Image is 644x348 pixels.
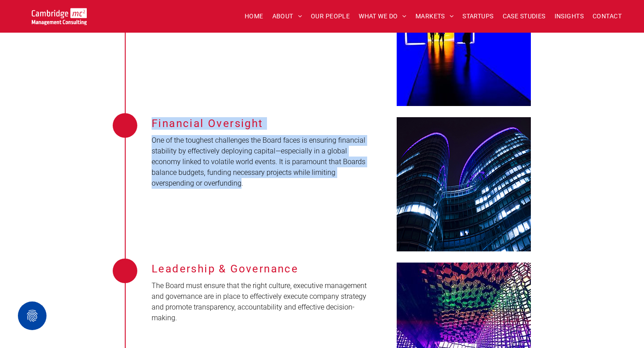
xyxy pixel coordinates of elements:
a: HOME [240,9,268,23]
a: STARTUPS [458,9,498,23]
a: ABOUT [268,9,307,23]
a: CONTACT [588,9,626,23]
a: WHAT WE DO [354,9,411,23]
img: STRATEGY > Board Advisory Services | Enduring Success Begins in the Boardroom Where You Lay the F... [397,117,531,251]
a: CASE STUDIES [498,9,550,23]
p: One of the toughest challenges the Board faces is ensuring financial stability by effectively dep... [152,135,369,189]
h1: Leadership & Governance [152,263,369,280]
p: The Board must ensure that the right culture, executive management and governance are in place to... [152,280,369,323]
a: Your Business Transformed | Cambridge Management Consulting [32,9,87,19]
a: OUR PEOPLE [306,9,354,23]
a: INSIGHTS [550,9,588,23]
a: MARKETS [411,9,458,23]
h1: Financial Oversight [152,117,369,135]
img: Go to Homepage [32,8,87,25]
